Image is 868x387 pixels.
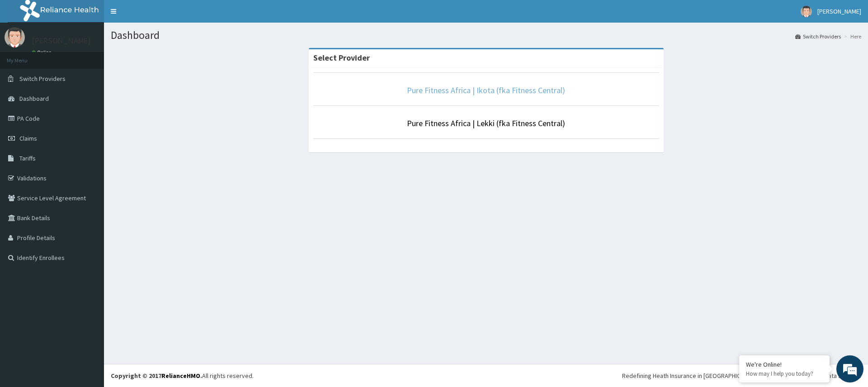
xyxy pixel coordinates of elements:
[407,85,565,95] a: Pure Fitness Africa | Ikota (fka Fitness Central)
[19,94,49,103] span: Dashboard
[795,33,841,40] a: Switch Providers
[313,52,370,63] strong: Select Provider
[111,372,202,380] strong: Copyright © 2017 .
[5,247,172,278] textarea: Type your message and hit 'Enter'
[161,372,200,380] a: RelianceHMO
[407,118,565,128] a: Pure Fitness Africa | Lekki (fka Fitness Central)
[817,7,861,15] span: [PERSON_NAME]
[148,5,170,26] div: Minimize live chat window
[52,114,125,205] span: We're online!
[801,6,812,17] img: User Image
[17,45,37,68] img: d_794563401_company_1708531726252_794563401
[47,51,152,62] div: Chat with us now
[19,154,36,162] span: Tariffs
[842,33,861,40] li: Here
[19,75,66,83] span: Switch Providers
[746,360,823,368] div: We're Online!
[32,49,53,56] a: Online
[104,364,868,387] footer: All rights reserved.
[622,371,861,380] div: Redefining Heath Insurance in [GEOGRAPHIC_DATA] using Telemedicine and Data Science!
[5,27,25,47] img: User Image
[32,37,91,45] p: [PERSON_NAME]
[19,134,37,142] span: Claims
[111,29,861,41] h1: Dashboard
[746,370,823,378] p: How may I help you today?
